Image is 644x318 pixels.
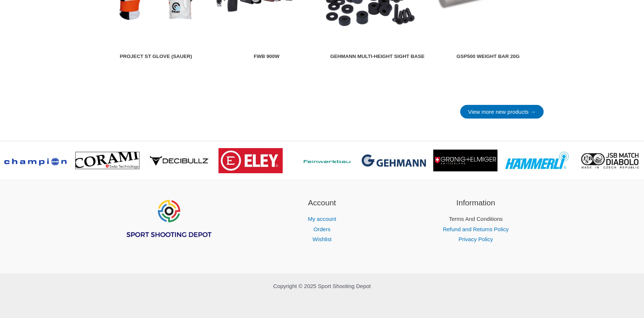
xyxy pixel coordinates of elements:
aside: Footer Widget 3 [408,197,544,245]
a: Privacy Policy [458,236,493,242]
a: Terms And Conditions [449,216,503,222]
a: View more new products → [460,105,543,119]
div: Project ST Glove (SAUER) [104,53,209,60]
p: Copyright © 2025 Sport Shooting Depot [101,281,544,291]
a: Refund and Returns Policy [443,226,509,232]
aside: Footer Widget 2 [254,197,390,245]
a: My account [308,216,336,222]
aside: Footer Widget 1 [101,197,236,257]
h2: Information [408,197,544,209]
div: Gehmann Multi-height Sight Base [325,53,430,60]
nav: Information [408,214,544,245]
a: Orders [314,226,331,232]
h2: Account [254,197,390,209]
div: GSP500 Weight Bar 20g [436,53,541,60]
nav: Account [254,214,390,245]
div: FWB 900W [214,53,319,60]
img: brand logo [218,148,283,173]
a: Wishlist [313,236,332,242]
